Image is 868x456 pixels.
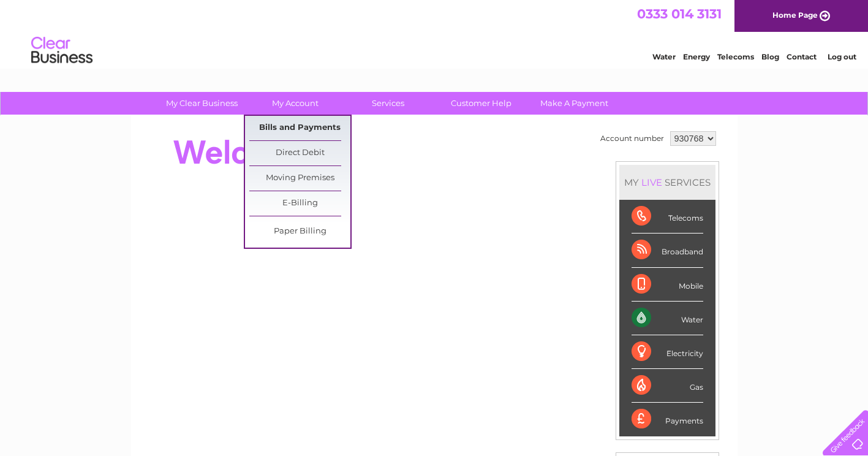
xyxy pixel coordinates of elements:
td: Account number [597,128,667,149]
div: Mobile [632,268,703,302]
a: Customer Help [431,92,532,115]
a: My Clear Business [151,92,252,115]
div: Electricity [632,335,703,369]
div: LIVE [639,177,665,188]
a: Telecoms [717,52,754,61]
div: MY SERVICES [619,165,715,200]
div: Water [632,302,703,335]
div: Clear Business is a trading name of Verastar Limited (registered in [GEOGRAPHIC_DATA] No. 3667643... [145,7,724,59]
a: Make A Payment [524,92,625,115]
a: Water [652,52,676,61]
a: Energy [683,52,710,61]
a: Moving Premises [249,166,350,191]
a: E-Billing [249,191,350,216]
a: Bills and Payments [249,116,350,140]
a: Log out [828,52,856,61]
div: Broadband [632,234,703,267]
div: Gas [632,369,703,403]
a: Paper Billing [249,219,350,244]
a: Contact [787,52,817,61]
a: Services [338,92,439,115]
div: Telecoms [632,200,703,234]
a: Direct Debit [249,141,350,165]
img: logo.png [31,32,93,69]
a: Blog [761,52,779,61]
a: My Account [244,92,345,115]
a: 0333 014 3131 [637,6,722,21]
div: Payments [632,403,703,436]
